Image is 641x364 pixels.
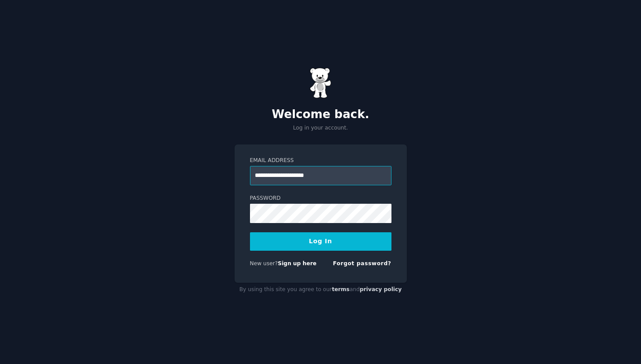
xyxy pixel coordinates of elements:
label: Email Address [250,157,391,165]
a: privacy policy [360,286,402,292]
span: New user? [250,260,278,267]
label: Password [250,195,391,202]
p: Log in your account. [235,124,407,132]
a: Forgot password? [333,260,391,267]
div: By using this site you agree to our and [235,283,407,297]
a: terms [332,286,349,292]
a: Sign up here [278,260,316,267]
img: Gummy Bear [310,68,332,98]
h2: Welcome back. [235,108,407,122]
button: Log In [250,232,391,251]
